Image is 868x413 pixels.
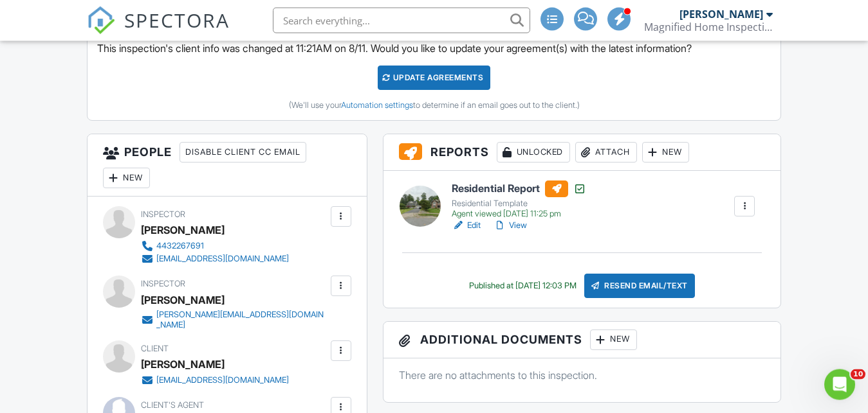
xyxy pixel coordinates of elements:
[452,219,481,232] a: Edit
[141,252,289,265] a: [EMAIL_ADDRESS][DOMAIN_NAME]
[141,240,289,252] a: 4432267691
[679,8,763,21] div: [PERSON_NAME]
[452,198,586,209] div: Residential Template
[141,374,289,387] a: [EMAIL_ADDRESS][DOMAIN_NAME]
[141,344,169,353] span: Client
[590,330,637,350] div: New
[103,168,150,188] div: New
[180,142,306,163] div: Disable Client CC Email
[141,310,328,330] a: [PERSON_NAME][EMAIL_ADDRESS][DOMAIN_NAME]
[575,142,637,163] div: Attach
[452,209,586,219] div: Agent viewed [DATE] 11:25 pm
[141,290,225,310] div: [PERSON_NAME]
[824,369,855,400] iframe: Intercom live chat
[141,279,185,288] span: Inspector
[452,180,586,197] h6: Residential Report
[97,100,771,110] div: (We'll use your to determine if an email goes out to the client.)
[156,375,289,385] div: [EMAIL_ADDRESS][DOMAIN_NAME]
[273,8,530,33] input: Search everything...
[383,322,781,358] h3: Additional Documents
[851,369,865,380] span: 10
[469,281,577,291] div: Published at [DATE] 12:03 PM
[644,21,773,33] div: Magnified Home Inspections
[399,368,766,382] p: There are no attachments to this inspection.
[156,241,204,251] div: 4432267691
[141,220,225,240] div: [PERSON_NAME]
[156,254,289,264] div: [EMAIL_ADDRESS][DOMAIN_NAME]
[156,310,328,330] div: [PERSON_NAME][EMAIL_ADDRESS][DOMAIN_NAME]
[124,6,230,33] span: SPECTORA
[341,100,413,110] a: Automation settings
[642,142,689,163] div: New
[87,17,230,44] a: SPECTORA
[141,400,204,410] span: Client's Agent
[494,219,527,232] a: View
[87,6,115,35] img: The Best Home Inspection Software - Spectora
[88,134,367,197] h3: People
[88,31,780,120] div: This inspection's client info was changed at 11:21AM on 8/11. Would you like to update your agree...
[378,66,490,90] div: Update Agreements
[452,180,586,219] a: Residential Report Residential Template Agent viewed [DATE] 11:25 pm
[584,274,695,298] div: Resend Email/Text
[141,209,185,219] span: Inspector
[497,142,570,163] div: Unlocked
[383,134,781,171] h3: Reports
[141,355,225,374] div: [PERSON_NAME]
